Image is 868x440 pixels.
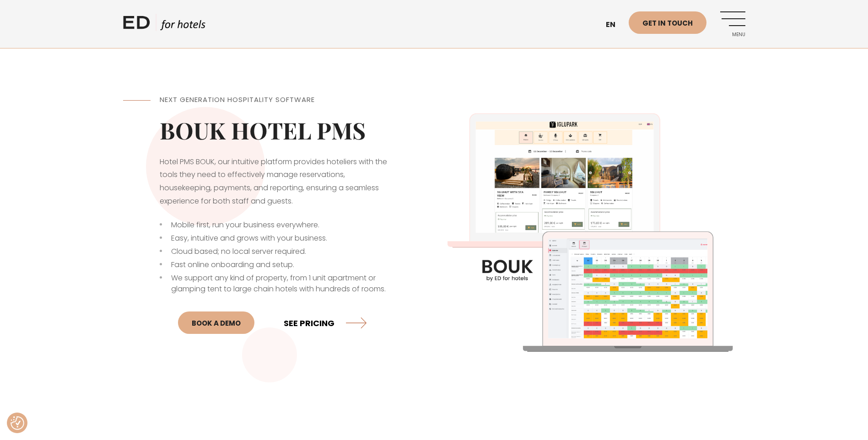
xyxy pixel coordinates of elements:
[160,117,398,144] h2: BOUK HOTEL PMS
[629,11,706,34] a: Get in touch
[284,311,367,335] a: SEE PRICING
[178,311,254,334] a: BOOK A DEMO
[434,72,745,383] img: Hotel PMS BOUK by ED for hotels
[160,95,315,104] span: Next Generation Hospitality Software
[160,233,398,244] li: Easy, intuitive and grows with your business.
[11,416,24,430] img: Revisit consent button
[160,220,398,231] li: Mobile first, run your business everywhere.
[160,156,398,208] p: Hotel PMS BOUK, our intuitive platform provides hoteliers with the tools they need to effectively...
[720,11,745,37] a: Menu
[123,14,205,37] a: ED HOTELS
[11,416,24,430] button: Consent Preferences
[720,32,745,38] span: Menu
[160,246,398,257] li: Cloud based; no local server required.
[160,273,398,295] li: We support any kind of property, from 1 unit apartment or glamping tent to large chain hotels wit...
[601,14,629,36] a: en
[160,259,398,270] li: Fast online onboarding and setup.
